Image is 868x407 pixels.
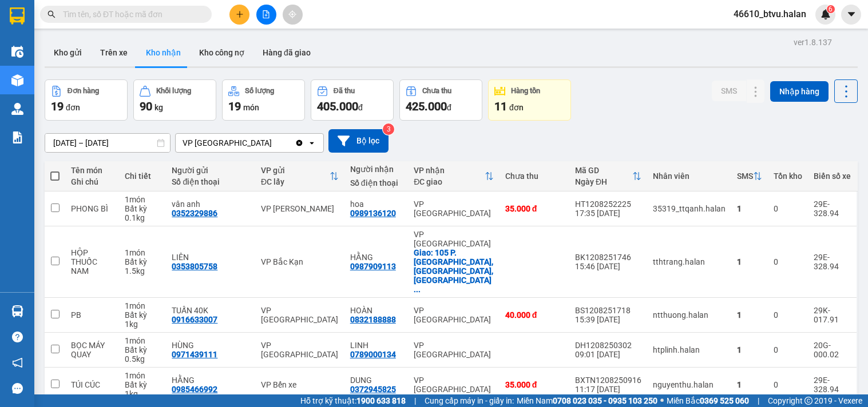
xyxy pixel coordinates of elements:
div: ntthuong.halan [653,310,726,320]
div: SMS [737,171,753,181]
img: warehouse-icon [11,74,23,86]
th: Toggle SortBy [255,161,344,191]
div: VP [GEOGRAPHIC_DATA] [261,306,339,324]
div: Chưa thu [422,87,451,95]
div: VP Bến xe [261,380,339,389]
div: 1 [737,345,762,354]
div: nguyenthu.halan [653,380,726,389]
div: Tồn kho [774,171,802,181]
div: TÚI CÚC [71,380,113,389]
button: Đơn hàng19đơn [45,79,128,121]
div: VP [GEOGRAPHIC_DATA] [414,376,494,394]
div: 0789000134 [350,350,396,359]
div: ĐC lấy [261,177,330,186]
div: VP [GEOGRAPHIC_DATA] [414,341,494,359]
span: 19 [228,99,241,113]
img: solution-icon [11,131,23,143]
div: Bất kỳ [125,310,161,320]
img: logo-vxr [10,7,25,25]
button: Trên xe [91,39,137,66]
div: 0832188888 [350,315,396,324]
div: 1 [737,204,762,213]
div: VP nhận [414,166,485,175]
span: 46610_btvu.halan [724,7,815,21]
button: aim [283,5,303,25]
input: Selected VP Hà Đông. [273,137,274,149]
img: icon-new-feature [821,9,831,19]
span: 405.000 [317,99,358,113]
div: 29E-328.94 [814,253,851,271]
div: HOÀN [350,306,402,315]
div: ĐC giao [414,177,485,186]
button: Kho gửi [45,39,91,66]
div: Người gửi [172,166,249,175]
sup: 3 [383,123,394,135]
button: caret-down [841,5,861,25]
div: PHONG BÌ [71,204,113,213]
span: Cung cấp máy in - giấy in: [425,394,514,407]
div: BỌC MÁY QUAY [71,341,113,359]
div: VP [GEOGRAPHIC_DATA] [414,199,494,218]
div: 29E-328.94 [814,376,851,394]
div: Bất kỳ [125,204,161,213]
div: 0353805758 [172,262,217,271]
span: 6 [829,5,833,13]
span: Miền Bắc [667,394,749,407]
button: SMS [712,81,746,101]
div: 35319_ttqanh.halan [653,204,726,213]
input: Select a date range. [45,134,170,152]
div: BXTN1208250916 [575,376,641,385]
div: htplinh.halan [653,345,726,354]
button: Hàng đã giao [253,39,320,66]
button: Bộ lọc [328,129,389,153]
button: Số lượng19món [222,79,305,121]
span: | [758,394,759,407]
div: VP Bắc Kạn [261,257,339,266]
button: Nhập hàng [770,81,829,102]
div: Đã thu [334,87,355,95]
div: DH1208250302 [575,341,641,350]
img: warehouse-icon [11,103,23,115]
div: Chưa thu [505,171,564,181]
div: 1 [737,380,762,389]
div: Số điện thoại [172,177,249,186]
div: 0916633007 [172,315,217,324]
div: 0971439111 [172,350,217,359]
span: 19 [51,99,64,113]
div: HT1208252225 [575,199,641,209]
button: file-add [256,5,276,25]
div: Tên món [71,166,113,175]
div: vân anh [172,199,249,209]
div: ver 1.8.137 [794,36,832,49]
div: 0987909113 [350,262,396,271]
span: plus [236,10,244,18]
button: Chưa thu425.000đ [399,79,482,121]
div: Bất kỳ [125,345,161,354]
div: HẰNG [350,253,402,262]
span: 90 [140,99,152,113]
th: Toggle SortBy [569,161,647,191]
div: 0.5 kg [125,354,161,364]
sup: 6 [827,5,835,13]
span: món [243,103,259,112]
svg: Clear value [295,138,304,147]
div: 0 [774,310,802,320]
div: 0.1 kg [125,213,161,222]
span: ... [414,285,421,294]
div: 40.000 đ [505,310,564,320]
span: search [47,10,56,18]
div: 1 [737,310,762,320]
div: 29E-328.94 [814,199,851,218]
div: 0372945825 [350,385,396,394]
button: Khối lượng90kg [133,79,216,121]
div: HÙNG [172,341,249,350]
div: BS1208251718 [575,306,641,315]
strong: 0708 023 035 - 0935 103 250 [553,396,657,405]
span: 425.000 [406,99,447,113]
span: đ [358,103,363,112]
span: aim [288,10,296,18]
strong: 0369 525 060 [700,396,749,405]
button: Kho công nợ [190,39,253,66]
img: warehouse-icon [11,305,23,317]
div: 0352329886 [172,209,217,218]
